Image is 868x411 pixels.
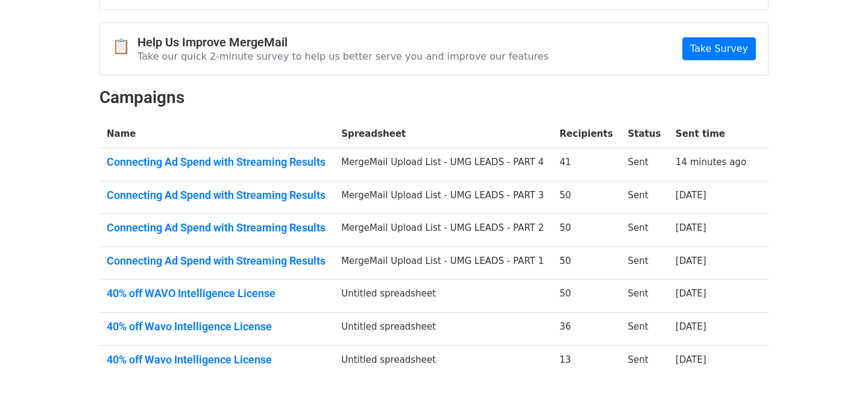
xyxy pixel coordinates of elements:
td: Untitled spreadsheet [334,313,552,346]
a: [DATE] [676,222,706,233]
th: Spreadsheet [334,120,552,148]
a: 40% off Wavo Intelligence License [107,320,327,333]
td: 50 [552,280,620,313]
a: [DATE] [676,190,706,201]
th: Recipients [552,120,620,148]
th: Name [99,120,334,148]
td: 13 [552,345,620,378]
p: Take our quick 2-minute survey to help us better serve you and improve our features [137,50,549,63]
td: 50 [552,181,620,214]
td: Sent [621,345,668,378]
td: Sent [621,214,668,247]
td: Untitled spreadsheet [334,345,552,378]
h4: Help Us Improve MergeMail [137,35,549,49]
td: MergeMail Upload List - UMG LEADS - PART 3 [334,181,552,214]
td: MergeMail Upload List - UMG LEADS - PART 4 [334,148,552,181]
span: 📋 [112,38,137,55]
a: 40% off WAVO Intelligence License [107,287,327,300]
td: Sent [621,280,668,313]
td: 50 [552,246,620,280]
a: [DATE] [676,288,706,299]
h2: Campaigns [99,87,769,108]
td: Sent [621,148,668,181]
a: Connecting Ad Spend with Streaming Results [107,254,327,268]
a: 40% off Wavo Intelligence License [107,353,327,366]
th: Status [621,120,668,148]
td: 36 [552,313,620,346]
td: MergeMail Upload List - UMG LEADS - PART 2 [334,214,552,247]
th: Sent time [668,120,754,148]
a: Take Survey [682,37,756,60]
td: Sent [621,181,668,214]
td: Sent [621,313,668,346]
a: [DATE] [676,256,706,266]
td: 50 [552,214,620,247]
td: 41 [552,148,620,181]
a: Connecting Ad Spend with Streaming Results [107,221,327,234]
iframe: Chat Widget [808,353,868,411]
a: [DATE] [676,321,706,332]
a: [DATE] [676,354,706,365]
a: Connecting Ad Spend with Streaming Results [107,189,327,202]
td: MergeMail Upload List - UMG LEADS - PART 1 [334,246,552,280]
td: Untitled spreadsheet [334,280,552,313]
a: Connecting Ad Spend with Streaming Results [107,155,327,169]
a: 14 minutes ago [676,157,746,168]
td: Sent [621,246,668,280]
